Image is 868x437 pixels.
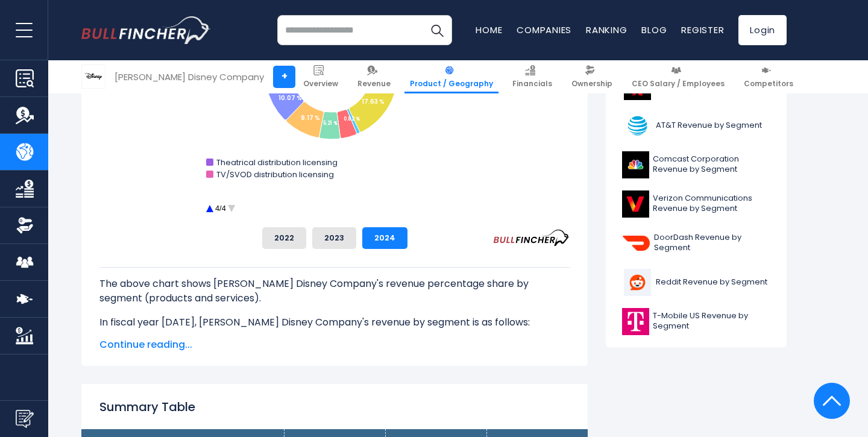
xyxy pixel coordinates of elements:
[654,233,770,253] span: DoorDash Revenue by Segment
[16,216,34,234] img: Ownership
[615,266,778,299] a: Reddit Revenue by Segment
[216,157,338,168] text: Theatrical distribution licensing
[622,112,652,139] img: T logo
[215,204,226,213] text: 4/4
[571,79,612,89] span: Ownership
[656,277,767,288] span: Reddit Revenue by Segment
[278,93,302,102] tspan: 10.07 %
[622,308,649,335] img: TMUS logo
[357,79,391,89] span: Revenue
[323,120,338,127] tspan: 5.21 %
[476,24,502,36] a: Home
[422,15,452,45] button: Search
[362,97,385,106] tspan: 17.63 %
[566,60,618,93] a: Ownership
[99,398,570,416] h2: Summary Table
[273,66,295,88] a: +
[586,24,627,36] a: Ranking
[303,79,338,89] span: Overview
[352,60,396,93] a: Revenue
[653,311,770,332] span: T-Mobile US Revenue by Segment
[216,169,334,180] text: TV/SVOD distribution licensing
[99,338,570,352] span: Continue reading...
[410,79,493,89] span: Product / Geography
[312,227,356,249] button: 2023
[507,60,558,93] a: Financials
[615,148,778,181] a: Comcast Corporation Revenue by Segment
[622,151,649,178] img: CMCSA logo
[632,79,725,89] span: CEO Salary / Employees
[517,24,571,36] a: Companies
[653,154,770,175] span: Comcast Corporation Revenue by Segment
[301,113,320,122] tspan: 9.17 %
[81,16,211,44] img: bullfincher logo
[99,277,570,306] p: The above chart shows [PERSON_NAME] Disney Company's revenue percentage share by segment (product...
[362,227,407,249] button: 2024
[622,190,649,218] img: VZ logo
[653,193,770,214] span: Verizon Communications Revenue by Segment
[622,230,650,257] img: DASH logo
[656,121,762,131] span: AT&T Revenue by Segment
[115,70,264,84] div: [PERSON_NAME] Disney Company
[262,227,306,249] button: 2022
[641,24,667,36] a: Blog
[681,24,724,36] a: Register
[615,187,778,221] a: Verizon Communications Revenue by Segment
[738,15,787,45] a: Login
[615,227,778,260] a: DoorDash Revenue by Segment
[298,60,344,93] a: Overview
[615,109,778,142] a: AT&T Revenue by Segment
[738,60,799,93] a: Competitors
[622,269,652,296] img: RDDT logo
[344,116,360,122] tspan: 0.82 %
[744,79,793,89] span: Competitors
[512,79,552,89] span: Financials
[615,305,778,338] a: T-Mobile US Revenue by Segment
[626,60,730,93] a: CEO Salary / Employees
[99,315,570,330] p: In fiscal year [DATE], [PERSON_NAME] Disney Company's revenue by segment is as follows:
[81,16,211,44] a: Go to homepage
[404,60,498,93] a: Product / Geography
[82,65,105,88] img: DIS logo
